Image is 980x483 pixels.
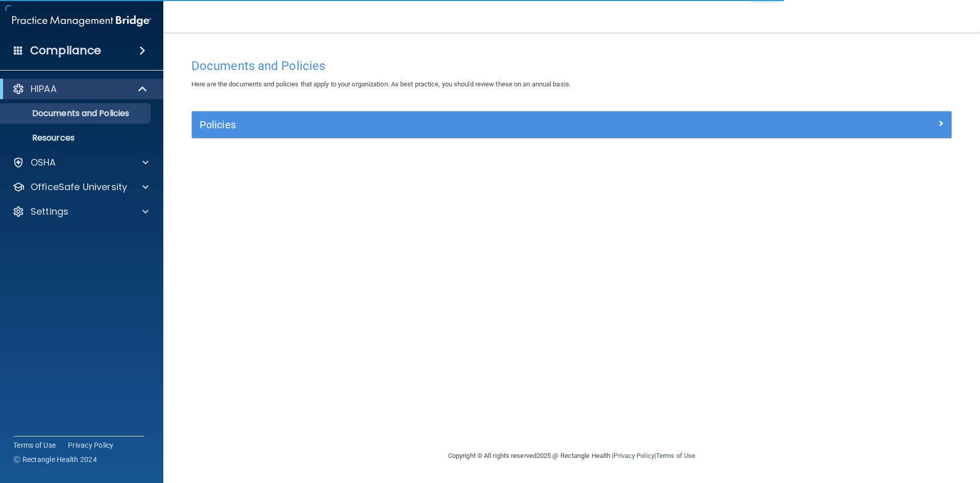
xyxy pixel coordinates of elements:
[12,181,149,193] a: OfficeSafe University
[13,440,56,450] a: Terms of Use
[12,156,149,169] a: OSHA
[12,205,149,218] a: Settings
[191,59,952,73] h4: Documents and Policies
[200,119,754,130] h5: Policies
[614,452,654,459] a: Privacy Policy
[191,80,571,88] span: Here are the documents and policies that apply to your organization. As best practice, you should...
[200,117,944,133] a: Policies
[385,440,758,472] div: Copyright © All rights reserved 2025 @ Rectangle Health | |
[31,83,57,95] p: HIPAA
[7,133,146,143] p: Resources
[12,11,151,31] img: PMB logo
[12,83,148,95] a: HIPAA
[68,440,114,450] a: Privacy Policy
[31,181,127,193] p: OfficeSafe University
[30,43,101,58] h4: Compliance
[7,108,146,119] p: Documents and Policies
[31,205,68,218] p: Settings
[13,454,97,465] span: Ⓒ Rectangle Health 2024
[656,452,695,459] a: Terms of Use
[31,156,56,169] p: OSHA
